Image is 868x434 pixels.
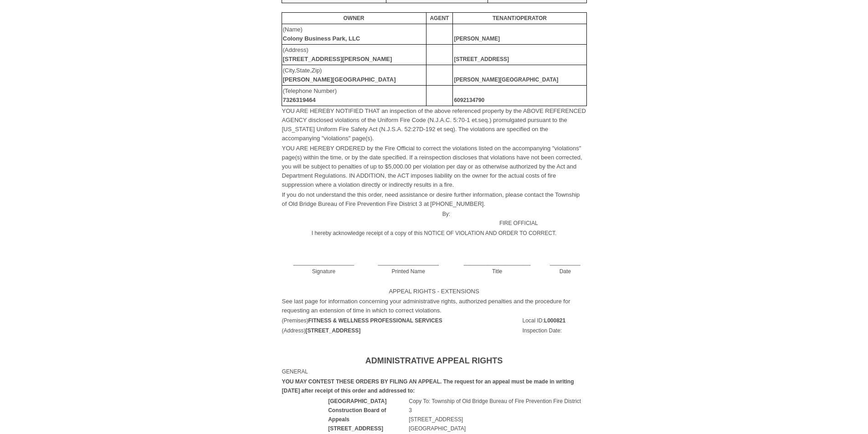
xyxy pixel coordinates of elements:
[283,87,337,103] font: (Telephone Number)
[451,209,586,228] td: FIRE OFFICIAL
[282,326,519,336] td: (Address)
[283,26,360,42] font: (Name)
[282,248,366,276] td: ____________________ Signature
[544,317,565,324] b: L000821
[283,46,392,62] font: (Address)
[282,228,587,238] td: I hereby acknowledge receipt of a copy of this NOTICE OF VIOLATION AND ORDER TO CORRECT.
[283,97,316,103] b: 7326319464
[493,15,547,21] b: TENANT/OPERATOR
[366,248,451,276] td: ____________________ Printed Name
[451,248,544,276] td: ______________________ Title
[282,367,587,377] td: GENERAL
[454,97,484,103] b: 6092134790
[389,288,479,295] font: APPEAL RIGHTS - EXTENSIONS
[283,76,396,83] b: [PERSON_NAME][GEOGRAPHIC_DATA]
[283,67,396,83] font: (City,State,Zip)
[282,378,574,394] strong: YOU MAY CONTEST THESE ORDERS BY FILING AN APPEAL. The request for an appeal must be made in writi...
[306,327,361,334] b: [STREET_ADDRESS]
[454,77,558,83] b: [PERSON_NAME][GEOGRAPHIC_DATA]
[454,36,500,42] b: [PERSON_NAME]
[522,326,586,336] td: Inspection Date:
[282,209,451,228] td: By:
[282,107,586,142] font: YOU ARE HEREBY NOTIFIED THAT an inspection of the above referenced property by the ABOVE REFERENC...
[454,56,509,62] b: [STREET_ADDRESS]
[282,191,580,207] font: If you do not understand the this order, need assistance or desire further information, please co...
[344,15,365,21] b: OWNER
[282,316,519,326] td: (Premises)
[282,298,570,314] font: See last page for information concerning your administrative rights, authorized penalties and the...
[308,317,442,324] b: FITNESS & WELLNESS PROFESSIONAL SERVICES
[522,316,586,326] td: Local ID:
[365,356,503,365] b: ADMINISTRATIVE APPEAL RIGHTS
[282,145,582,188] font: YOU ARE HEREBY ORDERED by the Fire Official to correct the violations listed on the accompanying ...
[283,35,360,42] b: Colony Business Park, LLC
[544,248,586,276] td: __________ Date
[430,15,449,21] b: AGENT
[283,56,392,62] b: [STREET_ADDRESS][PERSON_NAME]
